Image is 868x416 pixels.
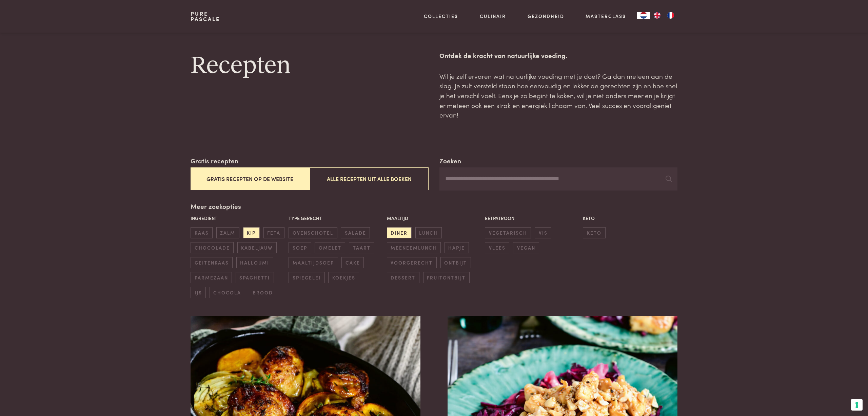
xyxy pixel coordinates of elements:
[583,215,677,222] p: Keto
[445,242,469,253] span: hapje
[387,227,412,238] span: diner
[586,13,626,20] a: Masterclass
[191,11,220,22] a: PurePascale
[191,257,233,268] span: geitenkaas
[191,227,213,238] span: kaas
[637,12,677,19] aside: Language selected: Nederlands
[191,156,238,166] label: Gratis recepten
[341,227,370,238] span: salade
[191,51,429,81] h1: Recepten
[650,12,677,19] ul: Language list
[513,242,539,253] span: vegan
[289,272,324,283] span: spiegelei
[485,227,531,238] span: vegetarisch
[191,215,285,222] p: Ingrediënt
[191,272,232,283] span: parmezaan
[439,71,677,120] p: Wil je zelf ervaren wat natuurlijke voeding met je doet? Ga dan meteen aan de slag. Je zult verst...
[349,242,374,253] span: taart
[583,227,605,238] span: keto
[387,272,419,283] span: dessert
[851,399,863,411] button: Uw voorkeuren voor toestemming voor trackingtechnologieën
[480,13,506,20] a: Culinair
[439,156,461,166] label: Zoeken
[415,227,442,238] span: lunch
[191,167,310,190] button: Gratis recepten op de website
[650,12,664,19] a: EN
[289,242,311,253] span: soep
[424,13,458,20] a: Collecties
[535,227,551,238] span: vis
[637,12,650,19] a: NL
[210,287,245,298] span: chocola
[328,272,359,283] span: koekjes
[263,227,284,238] span: feta
[664,12,677,19] a: FR
[289,227,337,238] span: ovenschotel
[236,257,273,268] span: halloumi
[289,257,338,268] span: maaltijdsoep
[485,215,579,222] p: Eetpatroon
[310,167,429,190] button: Alle recepten uit alle boeken
[249,287,277,298] span: brood
[191,287,206,298] span: ijs
[243,227,260,238] span: kip
[440,257,471,268] span: ontbijt
[191,242,234,253] span: chocolade
[387,257,437,268] span: voorgerecht
[387,215,481,222] p: Maaltijd
[216,227,239,238] span: zalm
[237,242,277,253] span: kabeljauw
[289,215,383,222] p: Type gerecht
[387,242,441,253] span: meeneemlunch
[315,242,345,253] span: omelet
[341,257,364,268] span: cake
[423,272,470,283] span: fruitontbijt
[439,51,567,60] strong: Ontdek de kracht van natuurlijke voeding.
[528,13,564,20] a: Gezondheid
[236,272,274,283] span: spaghetti
[485,242,509,253] span: vlees
[637,12,650,19] div: Language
